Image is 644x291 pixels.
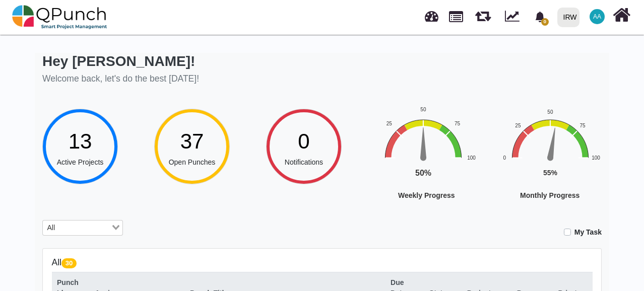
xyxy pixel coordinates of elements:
[529,1,553,32] a: bell fill0
[579,122,586,128] text: 75
[298,129,309,153] span: 0
[57,158,104,166] span: Active Projects
[467,155,476,160] text: 100
[378,105,534,230] div: Weekly Progress. Highcharts interactive chart.
[69,129,92,153] span: 13
[547,127,558,158] path: 55 %. Speed.
[592,155,600,160] text: 100
[584,1,611,33] a: AA
[420,127,426,158] path: 50 %. Speed.
[52,257,593,268] h5: All
[58,223,110,234] input: Search for option
[543,169,558,177] text: 55%
[520,191,579,199] text: Monthly Progress
[12,2,107,32] img: qpunch-sp.fa6292f.png
[285,158,323,166] span: Notifications
[593,14,601,20] span: AA
[420,107,426,112] text: 50
[613,6,630,25] i: Home
[475,5,491,22] span: Releases
[169,158,216,166] span: Open Punches
[387,121,393,126] text: 25
[449,7,463,22] span: Projects
[541,18,549,26] span: 0
[415,169,431,177] text: 50%
[535,12,545,22] svg: bell fill
[500,1,529,34] div: Dynamic Report
[180,129,204,153] span: 37
[547,109,553,115] text: 50
[590,9,605,24] span: Ahad Ahmed Taji
[515,122,521,128] text: 25
[531,8,549,26] div: Notification
[42,74,199,84] h5: Welcome back, let's do the best [DATE]!
[503,155,506,160] text: 0
[398,191,455,199] text: Weekly Progress
[455,121,461,126] text: 75
[553,1,584,34] a: IRW
[42,53,199,70] h2: Hey [PERSON_NAME]!
[563,9,577,26] div: IRW
[61,258,77,268] span: 30
[42,220,123,236] div: Search for option
[425,6,438,21] span: Dashboard
[378,105,534,230] svg: Interactive chart
[574,227,602,238] label: My Task
[45,223,57,234] span: All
